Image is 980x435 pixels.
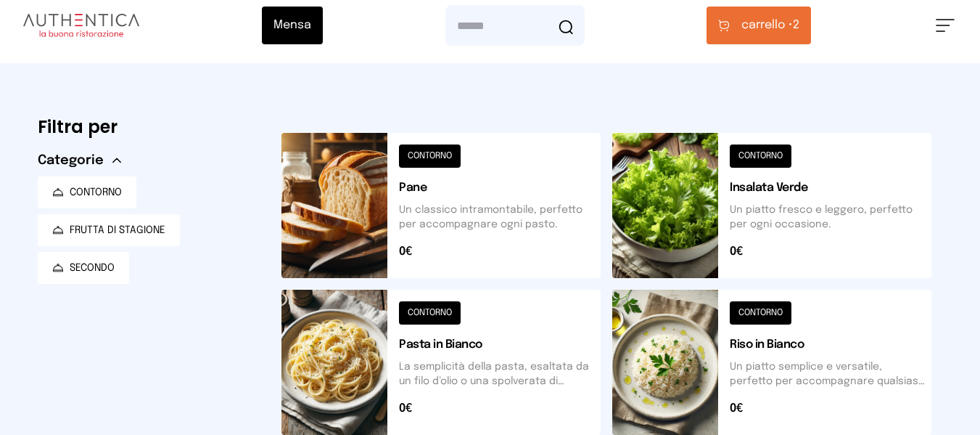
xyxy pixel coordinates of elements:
button: Mensa [262,7,323,44]
span: Categorie [38,150,104,171]
img: logo.8f33a47.png [23,14,139,37]
button: carrello •2 [707,7,811,44]
button: Categorie [38,150,121,171]
h6: Filtra per [38,115,258,139]
span: CONTORNO [70,185,122,200]
span: SECONDO [70,261,115,275]
span: FRUTTA DI STAGIONE [70,223,165,237]
span: carrello • [741,17,793,34]
button: SECONDO [38,252,129,284]
button: CONTORNO [38,176,136,208]
button: FRUTTA DI STAGIONE [38,214,180,246]
span: 2 [741,17,799,34]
